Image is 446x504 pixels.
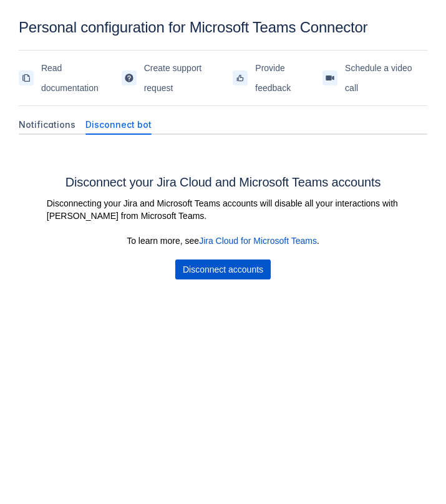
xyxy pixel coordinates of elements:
[255,58,322,98] span: Provide feedback
[41,58,122,98] span: Read documentation
[345,58,427,98] span: Schedule a video call
[325,73,335,83] span: videoCall
[19,119,75,131] span: Notifications
[233,58,322,98] a: Provide feedback
[52,235,395,247] p: To learn more, see .
[235,73,245,83] span: feedback
[122,58,233,98] a: Create support request
[199,236,317,246] a: Jira Cloud for Microsoft Teams
[183,259,263,279] span: Disconnect accounts
[21,73,31,83] span: documentation
[124,73,134,83] span: support
[39,175,407,190] h3: Disconnect your Jira Cloud and Microsoft Teams accounts
[19,58,122,98] a: Read documentation
[19,19,427,36] div: Personal configuration for Microsoft Teams Connector
[322,58,427,98] a: Schedule a video call
[85,119,152,131] span: Disconnect bot
[175,259,271,279] button: Disconnect accounts
[144,58,233,98] span: Create support request
[47,197,400,222] p: Disconnecting your Jira and Microsoft Teams accounts will disable all your interactions with [PER...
